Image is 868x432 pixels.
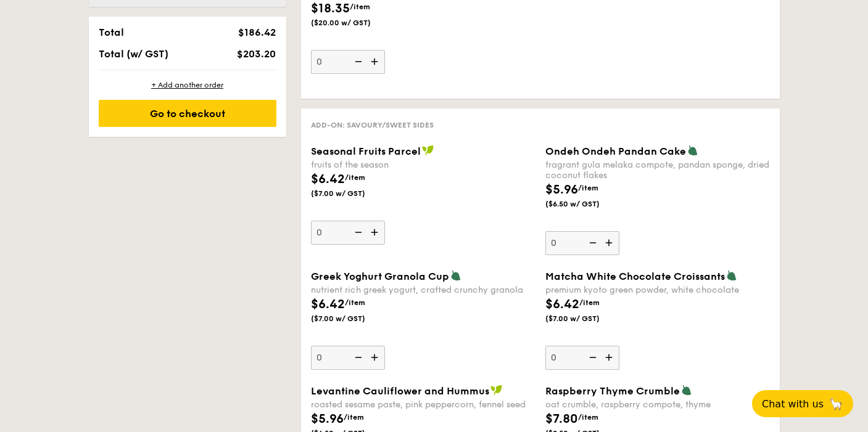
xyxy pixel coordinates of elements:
[726,270,737,281] img: icon-vegetarian.fe4039eb.svg
[99,100,276,127] div: Go to checkout
[545,399,770,410] div: oat crumble, raspberry compote, thyme
[762,398,824,410] span: Chat with us
[545,412,578,426] span: $7.80
[311,50,385,74] input: sous vide norwegian salmon, mentaiko, balsamic glazed sweet potatoMin 1 guests$18.35/item($20.00 ...
[490,385,503,396] img: icon-vegan.f8ff3823.svg
[366,50,385,73] img: icon-add.58712e84.svg
[311,412,344,426] span: $5.96
[311,314,395,324] span: ($7.00 w/ GST)
[311,346,385,370] input: Greek Yoghurt Granola Cupnutrient rich greek yogurt, crafted crunchy granola$6.42/item($7.00 w/ GST)
[311,221,385,245] input: Seasonal Fruits Parcelfruits of the season$6.42/item($7.00 w/ GST)
[545,346,619,370] input: Matcha White Chocolate Croissantspremium kyoto green powder, white chocolate$6.42/item($7.00 w/ GST)
[579,298,600,307] span: /item
[311,172,345,187] span: $6.42
[311,189,395,198] span: ($7.00 w/ GST)
[601,231,619,255] img: icon-add.58712e84.svg
[687,145,698,156] img: icon-vegetarian.fe4039eb.svg
[829,397,843,411] span: 🦙
[366,221,385,244] img: icon-add.58712e84.svg
[545,160,770,181] div: fragrant gula melaka compote, pandan sponge, dried coconut flakes
[545,182,578,197] span: $5.96
[545,271,725,282] span: Matcha White Chocolate Croissants
[582,231,601,255] img: icon-reduce.1d2dbef1.svg
[601,346,619,369] img: icon-add.58712e84.svg
[545,231,619,255] input: Ondeh Ondeh Pandan Cakefragrant gula melaka compote, pandan sponge, dried coconut flakes$5.96/ite...
[311,385,489,397] span: Levantine Cauliflower and Hummus
[545,285,770,295] div: premium kyoto green powder, white chocolate
[311,271,449,282] span: Greek Yoghurt Granola Cup
[238,26,276,38] span: $186.42
[311,399,535,410] div: roasted sesame paste, pink peppercorn, fennel seed
[345,173,365,182] span: /item
[348,50,366,73] img: icon-reduce.1d2dbef1.svg
[350,2,370,11] span: /item
[311,145,421,157] span: Seasonal Fruits Parcel
[545,314,629,324] span: ($7.00 w/ GST)
[311,18,395,28] span: ($20.00 w/ GST)
[582,346,601,369] img: icon-reduce.1d2dbef1.svg
[545,199,629,209] span: ($6.50 w/ GST)
[311,160,535,170] div: fruits of the season
[366,346,385,369] img: icon-add.58712e84.svg
[545,145,686,157] span: Ondeh Ondeh Pandan Cake
[99,80,276,90] div: + Add another order
[422,145,434,156] img: icon-vegan.f8ff3823.svg
[99,26,124,38] span: Total
[311,297,345,312] span: $6.42
[578,413,598,422] span: /item
[348,221,366,244] img: icon-reduce.1d2dbef1.svg
[348,346,366,369] img: icon-reduce.1d2dbef1.svg
[545,385,680,397] span: Raspberry Thyme Crumble
[311,121,434,129] span: Add-on: Savoury/Sweet Sides
[752,390,853,417] button: Chat with us🦙
[450,270,461,281] img: icon-vegetarian.fe4039eb.svg
[311,285,535,295] div: nutrient rich greek yogurt, crafted crunchy granola
[578,184,598,192] span: /item
[311,1,350,16] span: $18.35
[345,298,365,307] span: /item
[545,297,579,312] span: $6.42
[237,48,276,60] span: $203.20
[344,413,364,422] span: /item
[99,48,168,60] span: Total (w/ GST)
[681,385,692,396] img: icon-vegetarian.fe4039eb.svg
